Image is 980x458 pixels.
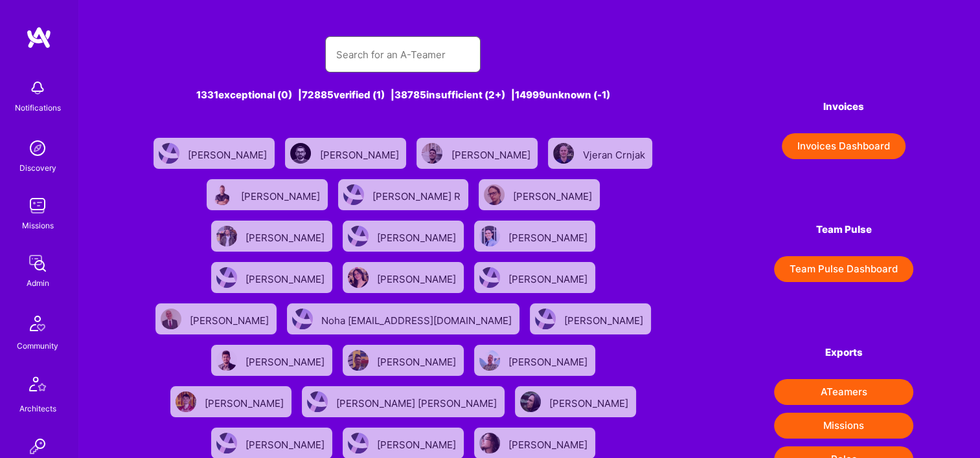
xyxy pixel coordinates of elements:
[206,340,337,381] a: User Avatar[PERSON_NAME]
[411,133,543,174] a: User Avatar[PERSON_NAME]
[782,133,906,159] button: Invoices Dashboard
[333,174,473,215] a: User Avatar[PERSON_NAME] R
[292,309,313,329] img: User Avatar
[25,193,51,219] img: teamwork
[336,393,499,410] div: [PERSON_NAME] [PERSON_NAME]
[377,228,459,245] div: [PERSON_NAME]
[469,215,600,257] a: User Avatar[PERSON_NAME]
[290,143,311,164] img: User Avatar
[19,161,56,175] div: Discovery
[469,340,600,381] a: User Avatar[PERSON_NAME]
[25,250,51,276] img: admin teamwork
[216,350,237,371] img: User Avatar
[165,381,297,422] a: User Avatar[PERSON_NAME]
[319,145,401,162] div: [PERSON_NAME]
[377,269,459,286] div: [PERSON_NAME]
[508,269,590,286] div: [PERSON_NAME]
[297,381,510,422] a: User Avatar[PERSON_NAME] [PERSON_NAME]
[245,228,327,245] div: [PERSON_NAME]
[161,309,181,329] img: User Avatar
[343,184,364,205] img: User Avatar
[479,226,500,246] img: User Avatar
[774,101,913,113] h4: Invoices
[201,174,333,215] a: User Avatar[PERSON_NAME]
[25,75,51,101] img: bell
[159,143,179,164] img: User Avatar
[245,435,327,452] div: [PERSON_NAME]
[212,184,233,205] img: User Avatar
[484,184,505,205] img: User Avatar
[479,350,500,371] img: User Avatar
[774,133,913,159] a: Invoices Dashboard
[508,228,590,245] div: [PERSON_NAME]
[22,219,54,232] div: Missions
[148,133,280,174] a: User Avatar[PERSON_NAME]
[150,298,282,340] a: User Avatar[PERSON_NAME]
[508,352,590,369] div: [PERSON_NAME]
[216,433,237,453] img: User Avatar
[206,215,337,257] a: User Avatar[PERSON_NAME]
[510,381,641,422] a: User Avatar[PERSON_NAME]
[520,391,541,412] img: User Avatar
[348,267,369,288] img: User Avatar
[774,379,913,405] button: ATeamers
[190,311,271,327] div: [PERSON_NAME]
[348,350,369,371] img: User Avatar
[774,224,913,235] h4: Team Pulse
[337,257,469,298] a: User Avatar[PERSON_NAME]
[377,435,459,452] div: [PERSON_NAME]
[145,88,661,102] div: 1331 exceptional (0) | 72885 verified (1) | 38785 insufficient (2+) | 14999 unknown (-1)
[774,256,913,282] button: Team Pulse Dashboard
[469,257,600,298] a: User Avatar[PERSON_NAME]
[348,433,369,453] img: User Avatar
[451,145,532,162] div: [PERSON_NAME]
[525,298,656,340] a: User Avatar[PERSON_NAME]
[25,135,51,161] img: discovery
[564,311,646,327] div: [PERSON_NAME]
[282,298,525,340] a: User AvatarNoha [EMAIL_ADDRESS][DOMAIN_NAME]
[22,308,53,339] img: Community
[372,186,463,203] div: [PERSON_NAME] R
[19,402,56,415] div: Architects
[377,352,459,369] div: [PERSON_NAME]
[336,38,470,71] input: Search for an A-Teamer
[307,391,328,412] img: User Avatar
[26,26,52,49] img: logo
[245,269,327,286] div: [PERSON_NAME]
[774,413,913,439] button: Missions
[22,371,53,402] img: Architects
[348,226,369,246] img: User Avatar
[422,143,442,164] img: User Avatar
[216,226,237,246] img: User Avatar
[549,393,631,410] div: [PERSON_NAME]
[206,257,337,298] a: User Avatar[PERSON_NAME]
[473,174,605,215] a: User Avatar[PERSON_NAME]
[543,133,657,174] a: User AvatarVjeran Crnjak
[280,133,411,174] a: User Avatar[PERSON_NAME]
[535,309,556,329] img: User Avatar
[216,267,237,288] img: User Avatar
[321,311,514,327] div: Noha [EMAIL_ADDRESS][DOMAIN_NAME]
[176,391,196,412] img: User Avatar
[337,340,469,381] a: User Avatar[PERSON_NAME]
[27,276,49,290] div: Admin
[479,433,500,453] img: User Avatar
[513,186,595,203] div: [PERSON_NAME]
[15,101,61,114] div: Notifications
[479,267,500,288] img: User Avatar
[337,215,469,257] a: User Avatar[PERSON_NAME]
[188,145,269,162] div: [PERSON_NAME]
[241,186,323,203] div: [PERSON_NAME]
[582,145,647,162] div: Vjeran Crnjak
[17,339,58,353] div: Community
[774,347,913,358] h4: Exports
[245,352,327,369] div: [PERSON_NAME]
[508,435,590,452] div: [PERSON_NAME]
[553,143,574,164] img: User Avatar
[205,393,286,410] div: [PERSON_NAME]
